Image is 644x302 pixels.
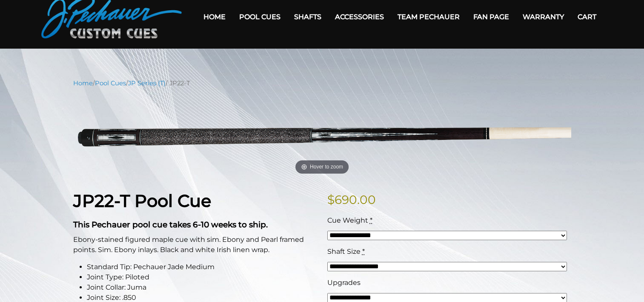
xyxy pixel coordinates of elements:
[232,6,287,28] a: Pool Cues
[370,216,372,224] abbr: required
[73,94,571,177] img: jp22-T.png
[73,235,317,255] p: Ebony-stained figured maple cue with sim. Ebony and Pearl framed points. Sim. Ebony inlays. Black...
[87,272,317,282] li: Joint Type: Piloted
[328,6,391,28] a: Accessories
[362,247,365,256] abbr: required
[516,6,571,28] a: Warranty
[571,6,603,28] a: Cart
[73,78,571,88] nav: Breadcrumb
[128,79,166,87] a: JP Series (T)
[95,79,126,87] a: Pool Cues
[73,79,93,87] a: Home
[327,192,376,207] bdi: 690.00
[327,216,368,224] span: Cue Weight
[87,262,317,272] li: Standard Tip: Pechauer Jade Medium
[87,282,317,293] li: Joint Collar: Juma
[467,6,516,28] a: Fan Page
[327,247,361,256] span: Shaft Size
[197,6,232,28] a: Home
[287,6,328,28] a: Shafts
[73,94,571,177] a: Hover to zoom
[327,192,335,207] span: $
[327,279,361,287] span: Upgrades
[73,190,211,211] strong: JP22-T Pool Cue
[391,6,467,28] a: Team Pechauer
[73,220,268,229] strong: This Pechauer pool cue takes 6-10 weeks to ship.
